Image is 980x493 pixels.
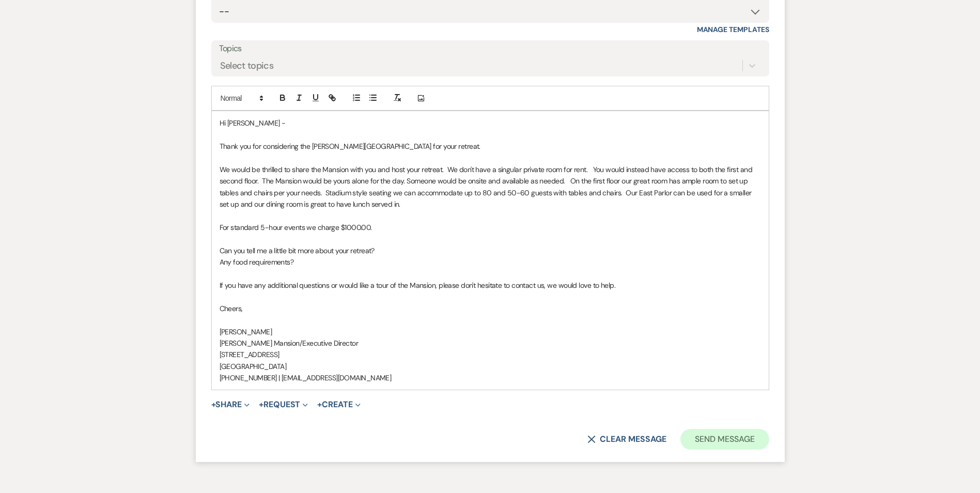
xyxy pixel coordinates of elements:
[680,429,769,450] button: Send Message
[219,41,761,56] label: Topics
[220,245,761,256] p: Can you tell me a little bit more about your retreat?
[220,372,761,383] p: [PHONE_NUMBER] | [EMAIL_ADDRESS][DOMAIN_NAME]
[220,222,761,233] p: For standard 5-hour events we charge $1000.00.
[259,400,263,409] span: +
[220,326,761,337] p: [PERSON_NAME]
[220,280,761,291] p: If you have any additional questions or would like a tour of the Mansion, please don't hesitate t...
[220,349,761,360] p: [STREET_ADDRESS]
[211,400,216,409] span: +
[211,400,250,409] button: Share
[587,435,666,443] button: Clear message
[317,400,322,409] span: +
[317,400,360,409] button: Create
[259,400,308,409] button: Request
[220,361,761,372] p: [GEOGRAPHIC_DATA]
[220,141,761,152] p: Thank you for considering the [PERSON_NAME][GEOGRAPHIC_DATA] for your retreat.
[220,59,274,73] div: Select topics
[220,117,761,129] p: Hi [PERSON_NAME] -
[220,164,761,210] p: We would be thrilled to share the Mansion with you and host your retreat. We don't have a singula...
[220,256,761,268] p: Any food requirements?
[697,25,769,34] a: Manage Templates
[220,337,761,349] p: [PERSON_NAME] Mansion/Executive Director
[220,303,761,314] p: Cheers,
